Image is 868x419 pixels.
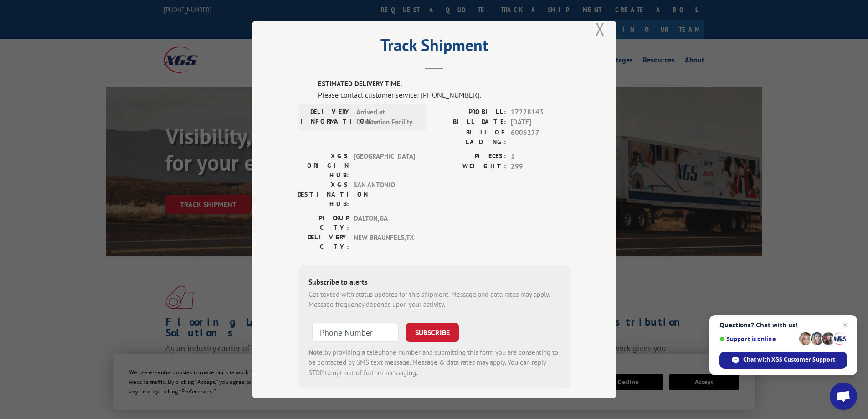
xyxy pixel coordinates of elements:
[743,356,835,364] span: Chat with XGS Customer Support
[298,213,349,233] label: PICKUP CITY:
[298,233,349,252] label: DELIVERY CITY:
[308,276,560,290] div: Subscribe to alerts
[354,233,415,252] span: NEW BRAUNFELS , TX
[434,151,506,162] label: PIECES:
[719,352,847,369] div: Chat with XGS Customer Support
[719,336,796,342] span: Support is online
[308,290,560,310] div: Get texted with status updates for this shipment. Message and data rates may apply. Message frequ...
[354,213,415,233] span: DALTON , GA
[434,107,506,118] label: PROBILL:
[511,117,571,128] span: [DATE]
[298,151,349,180] label: XGS ORIGIN HUB:
[308,347,560,378] div: by providing a telephone number and submitting this form you are consenting to be contacted by SM...
[354,180,415,209] span: SAN ANTONIO
[434,128,506,147] label: BILL OF LADING:
[511,107,571,118] span: 17228143
[298,39,571,56] h2: Track Shipment
[308,348,324,357] strong: Note:
[300,107,352,128] label: DELIVERY INFORMATION:
[298,180,349,209] label: XGS DESTINATION HUB:
[511,161,571,172] span: 299
[839,320,850,331] span: Close chat
[354,151,415,180] span: [GEOGRAPHIC_DATA]
[595,17,605,41] button: Close modal
[312,323,399,342] input: Phone Number
[434,161,506,172] label: WEIGHT:
[434,117,506,128] label: BILL DATE:
[356,107,418,128] span: Arrived at Destination Facility
[318,79,571,89] label: ESTIMATED DELIVERY TIME:
[511,128,571,147] span: 6006277
[830,383,857,410] div: Open chat
[511,151,571,162] span: 1
[719,321,847,329] span: Questions? Chat with us!
[406,323,459,342] button: SUBSCRIBE
[318,89,571,100] div: Please contact customer service: [PHONE_NUMBER].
